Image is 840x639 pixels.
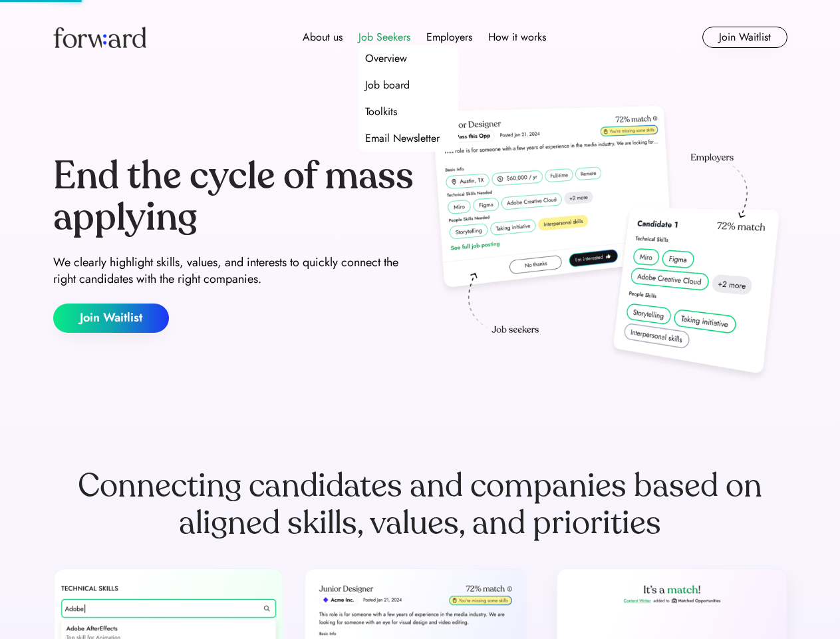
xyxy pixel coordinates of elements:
[358,29,410,45] div: Job Seekers
[488,29,546,45] div: How it works
[53,254,415,288] div: We clearly highlight skills, values, and interests to quickly connect the right candidates with t...
[53,156,415,238] div: End the cycle of mass applying
[702,27,787,48] button: Join Waitlist
[365,51,407,67] div: Overview
[53,27,146,48] img: Forward logo
[426,29,472,45] div: Employers
[53,467,787,542] div: Connecting candidates and companies based on aligned skills, values, and priorities
[365,104,397,120] div: Toolkits
[53,304,169,333] button: Join Waitlist
[303,29,343,45] div: About us
[426,101,787,387] img: hero-image.png
[365,77,410,93] div: Job board
[365,130,440,146] div: Email Newsletter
